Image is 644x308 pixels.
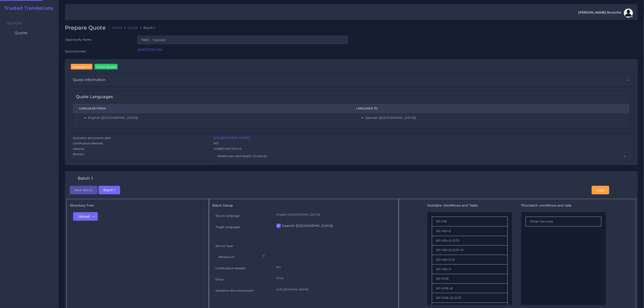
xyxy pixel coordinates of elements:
a: Batch 1 [99,188,120,192]
h5: Batch Setup [212,204,395,207]
label: Source Language [215,214,240,218]
label: Spanish ([GEOGRAPHIC_DATA]) [282,223,333,228]
a: Quote [128,25,138,30]
div: NO [211,141,633,146]
li: MT+PE+E [432,226,508,236]
li: MT+PE+E+DTP [432,236,508,246]
span: Logs [597,188,604,192]
input: Change PM [71,64,93,70]
p: NO [277,265,392,269]
input: Clone Quote [94,64,118,70]
label: Domain [73,152,84,156]
label: Quotation documents path [73,136,111,140]
a: [URL][DOMAIN_NAME] [214,136,250,140]
span: Quotes [15,30,28,35]
h5: Available Workflows and Tasks [427,204,512,207]
h4: Quote Languages [76,94,113,99]
label: Quote Number [65,49,86,53]
label: Service Type: [215,244,234,248]
label: Industry [73,147,85,151]
li: MT+PE+P [432,264,508,274]
li: Batch 1 [138,25,155,30]
a: Home [112,25,122,30]
li: Spanish ([GEOGRAPHIC_DATA]) [365,115,623,120]
div: Quote information [70,74,633,85]
li: MT+FPE [432,274,508,284]
button: Logs [592,186,609,194]
li: MT+FPE+E [432,284,508,293]
li: MT+PE [432,217,508,226]
a: [PERSON_NAME] Resucheavatar [576,9,635,18]
h4: Batch 1 [78,176,93,181]
a: Trusted Translations [1,5,53,11]
p: [URL][DOMAIN_NAME] [277,287,392,292]
img: avatar [624,9,633,18]
li: Other Services [526,217,601,226]
p: 0 [263,253,389,258]
li: MT+FPE+E+DTP [432,293,508,303]
h5: This batch workflows and task [521,204,606,207]
p: English ([GEOGRAPHIC_DATA]) [277,212,392,217]
a: QAR122750-002 [137,48,162,52]
a: Quotes [3,28,55,38]
li: English ([GEOGRAPHIC_DATA]) [88,115,344,120]
span: [PERSON_NAME] Resuche [578,11,621,14]
span: Sections [7,22,22,25]
label: Certifications Needed [215,266,245,270]
label: Wordcount [219,255,234,259]
div: Undefined Sector [211,146,633,152]
a: New Batch [70,188,98,192]
label: Driver [215,278,224,281]
p: Time [277,276,392,280]
th: Language To [350,104,630,113]
label: Opportunity Name [65,38,91,41]
li: MT+PE+E+P [432,255,508,264]
label: Target Languages [215,225,240,229]
li: MT+PE+E+DTP+P [432,246,508,255]
button: Batch 1 [99,186,120,194]
span: Quote information [73,77,105,82]
label: Certifications Needed [73,141,103,145]
label: Quotation documents path [215,289,254,292]
button: New Batch [70,186,98,194]
button: Upload [73,212,98,221]
th: Language From [73,104,350,113]
h2: Prepare Quote [65,25,109,31]
h5: Directory Tree [70,204,206,207]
